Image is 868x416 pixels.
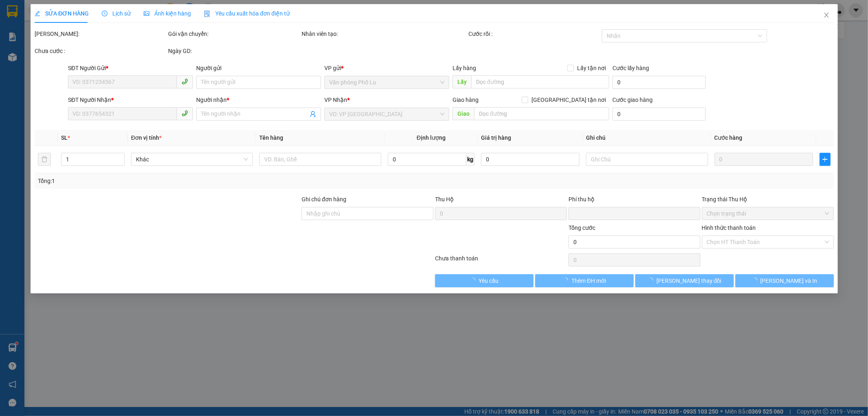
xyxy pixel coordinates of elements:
th: Ghi chú [583,130,711,146]
span: Chọn trạng thái [706,207,829,220]
button: plus [819,153,830,166]
div: Gói vận chuyển: [168,29,300,38]
div: [PERSON_NAME]: [35,29,166,38]
span: SỬA ĐƠN HÀNG [35,10,89,17]
div: Chưa cước : [35,46,166,55]
label: Hình thức thanh toán [702,225,756,231]
input: Ghi chú đơn hàng [302,207,433,220]
span: loading [470,277,479,283]
span: close [823,12,829,18]
div: SĐT Người Gửi [68,64,193,73]
div: Trạng thái Thu Hộ [702,195,833,204]
span: Giao [452,107,474,120]
span: Ảnh kiện hàng [144,10,191,17]
span: user-add [310,111,316,117]
button: Yêu cầu [435,274,533,287]
span: Lấy tận nơi [574,64,609,73]
span: [GEOGRAPHIC_DATA] tận nơi [528,95,609,104]
button: [PERSON_NAME] và In [735,274,833,287]
span: [PERSON_NAME] và In [760,276,817,285]
span: Văn phòng Phố Lu [329,76,444,88]
span: loading [751,277,760,283]
span: edit [35,11,40,16]
span: phone [181,110,188,117]
input: Cước lấy hàng [612,76,705,89]
span: VP Nhận [324,97,347,103]
span: plus [820,156,830,163]
span: Giá trị hàng [481,134,511,141]
span: phone [181,78,188,85]
span: Thu Hộ [435,196,453,202]
input: 0 [714,153,813,166]
span: Đơn vị tính [131,134,162,141]
span: loading [647,277,656,283]
div: Chưa thanh toán [434,254,568,268]
button: Close [815,4,837,27]
div: Tổng: 1 [38,176,335,185]
span: Tổng cước [568,225,595,231]
button: Thêm ĐH mới [535,274,633,287]
span: Yêu cầu xuất hóa đơn điện tử [204,10,290,17]
label: Ghi chú đơn hàng [302,196,346,202]
span: [PERSON_NAME] thay đổi [656,276,722,285]
div: Người gửi [196,64,321,73]
input: Ghi Chú [586,153,708,166]
span: Lấy [452,75,471,88]
span: loading [562,277,571,283]
span: picture [144,11,149,16]
input: Dọc đường [474,107,609,120]
span: Cước hàng [714,134,742,141]
label: Cước giao hàng [612,97,653,103]
span: Khác [136,153,248,165]
input: Cước giao hàng [612,108,705,121]
input: VD: Bàn, Ghế [259,153,381,166]
div: SĐT Người Nhận [68,95,193,104]
span: Yêu cầu [479,276,498,285]
span: Thêm ĐH mới [571,276,606,285]
span: Lịch sử [102,10,131,17]
span: Định lượng [417,134,446,141]
label: Cước lấy hàng [612,65,649,71]
input: Dọc đường [471,75,609,88]
button: [PERSON_NAME] thay đổi [635,274,733,287]
img: icon [204,11,210,17]
span: Tên hàng [259,134,283,141]
div: Cước rồi : [468,29,600,38]
button: delete [38,153,51,166]
div: Nhân viên tạo: [302,29,467,38]
span: Giao hàng [452,97,478,103]
div: Phí thu hộ [568,195,700,207]
span: kg [466,153,474,166]
div: VP gửi [324,64,449,73]
span: SL [61,134,68,141]
div: Người nhận [196,95,321,104]
span: clock-circle [102,11,107,16]
span: Lấy hàng [452,65,476,71]
div: Ngày GD: [168,46,300,55]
